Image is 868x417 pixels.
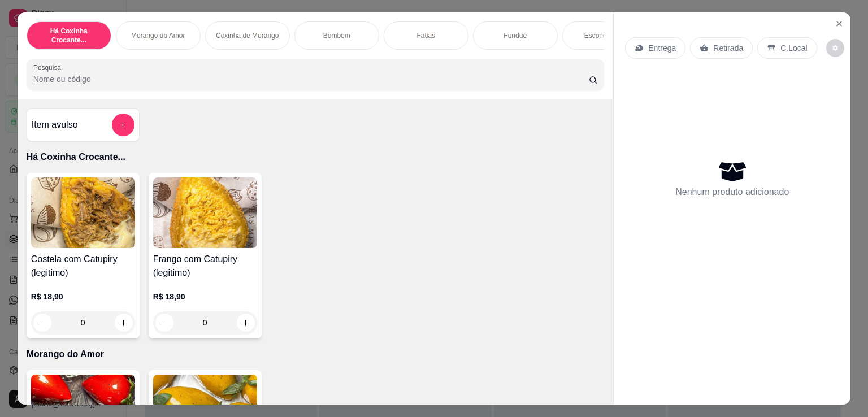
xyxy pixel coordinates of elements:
button: increase-product-quantity [115,314,133,332]
p: R$ 18,90 [153,291,257,302]
img: product-image [153,177,257,248]
p: Escondidinho [584,31,625,40]
p: R$ 18,90 [31,291,135,302]
button: Close [830,15,848,33]
img: product-image [31,177,135,248]
button: add-separate-item [112,114,134,136]
p: Fondue [504,31,527,40]
p: Nenhum produto adicionado [675,185,789,199]
input: Pesquisa [33,73,589,85]
p: Retirada [713,42,743,54]
p: Há Coxinha Crocante... [27,150,605,164]
p: Morango do Amor [27,347,605,361]
p: Bombom [323,31,350,40]
h4: Item avulso [32,118,78,132]
button: decrease-product-quantity [33,314,51,332]
label: Pesquisa [33,63,65,72]
h4: Frango com Catupiry (legitimo) [153,253,257,280]
p: Coxinha de Morango [216,31,279,40]
p: Morango do Amor [131,31,185,40]
h4: Costela com Catupiry (legitimo) [31,253,135,280]
p: C.Local [780,42,807,54]
p: Fatias [416,31,435,40]
button: decrease-product-quantity [826,39,844,57]
p: Há Coxinha Crocante... [36,27,102,45]
p: Entrega [648,42,676,54]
